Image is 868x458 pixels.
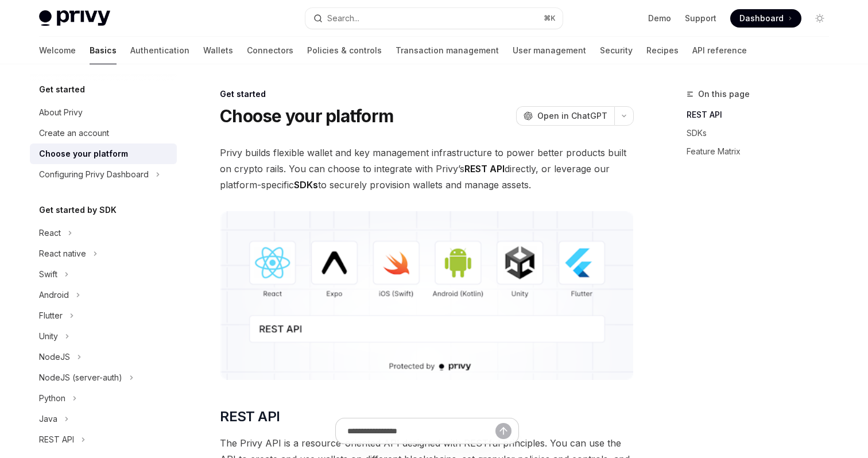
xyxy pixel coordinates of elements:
[39,247,86,261] div: React native
[39,226,61,240] div: React
[39,147,128,161] div: Choose your platform
[30,409,177,429] button: Java
[327,11,359,25] div: Search...
[30,305,177,326] button: Flutter
[30,102,177,123] a: About Privy
[39,126,109,140] div: Create an account
[39,37,76,64] a: Welcome
[30,429,177,450] button: REST API
[730,9,801,28] a: Dashboard
[39,309,63,323] div: Flutter
[537,110,607,122] span: Open in ChatGPT
[39,168,149,181] div: Configuring Privy Dashboard
[39,203,117,217] h5: Get started by SDK
[220,407,280,426] span: REST API
[30,223,177,243] button: React
[294,179,318,191] strong: SDKs
[698,87,750,101] span: On this page
[39,10,110,26] img: light logo
[30,164,177,185] button: Configuring Privy Dashboard
[305,8,563,29] button: Search...⌘K
[39,371,122,385] div: NodeJS (server-auth)
[30,143,177,164] a: Choose your platform
[30,347,177,367] button: NodeJS
[648,13,671,24] a: Demo
[30,285,177,305] button: Android
[544,14,556,23] span: ⌘ K
[39,288,69,302] div: Android
[495,423,511,439] button: Send message
[39,83,85,96] h5: Get started
[30,243,177,264] button: React native
[692,37,747,64] a: API reference
[220,145,634,193] span: Privy builds flexible wallet and key management infrastructure to power better products built on ...
[39,433,74,447] div: REST API
[600,37,633,64] a: Security
[203,37,233,64] a: Wallets
[685,13,716,24] a: Support
[513,37,586,64] a: User management
[30,264,177,285] button: Swift
[39,267,57,281] div: Swift
[396,37,499,64] a: Transaction management
[30,367,177,388] button: NodeJS (server-auth)
[247,37,293,64] a: Connectors
[347,418,495,444] input: Ask a question...
[39,391,65,405] div: Python
[30,326,177,347] button: Unity
[39,329,58,343] div: Unity
[30,123,177,143] a: Create an account
[90,37,117,64] a: Basics
[307,37,382,64] a: Policies & controls
[30,388,177,409] button: Python
[687,106,838,124] a: REST API
[220,106,393,126] h1: Choose your platform
[130,37,189,64] a: Authentication
[220,211,634,380] img: images/Platform2.png
[687,142,838,161] a: Feature Matrix
[39,412,57,426] div: Java
[687,124,838,142] a: SDKs
[39,106,83,119] div: About Privy
[646,37,679,64] a: Recipes
[220,88,634,100] div: Get started
[464,163,505,174] strong: REST API
[811,9,829,28] button: Toggle dark mode
[39,350,70,364] div: NodeJS
[739,13,784,24] span: Dashboard
[516,106,614,126] button: Open in ChatGPT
